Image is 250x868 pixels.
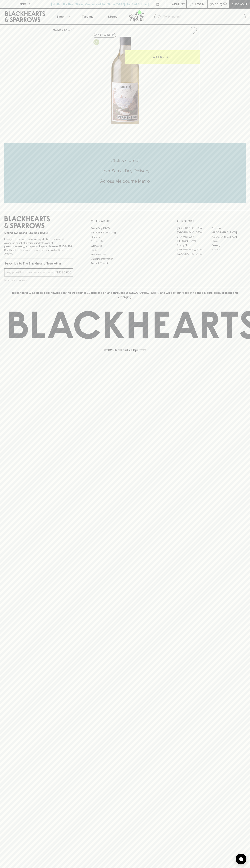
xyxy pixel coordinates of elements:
[239,857,243,861] img: bubble-icon
[91,235,159,239] a: Careers
[50,37,200,124] img: 40941.png
[195,2,204,6] p: Login
[4,178,246,184] h5: Across Melbourne Metro
[4,143,246,203] div: Call to action block
[177,230,211,235] a: [GEOGRAPHIC_DATA]
[7,291,243,299] p: Blackhearts & Sparrows acknowledges the traditional Custodians of land throughout [GEOGRAPHIC_DAT...
[125,50,200,64] button: ADD TO CART
[177,248,211,252] a: [GEOGRAPHIC_DATA]
[7,270,55,275] input: e.g. jane@blackheartsandsparrows.com.au
[177,243,211,248] a: Fitzroy North
[93,33,116,38] button: Add to wishlist
[91,244,159,248] a: Gift Cards
[177,239,211,243] a: [PERSON_NAME]
[4,168,246,174] h5: Uber Same-Day Delivery
[153,55,172,59] p: ADD TO CART
[211,230,246,235] a: [GEOGRAPHIC_DATA]
[210,2,218,6] p: $0.00
[82,14,93,19] p: Tastings
[211,226,246,230] a: Braddon
[91,239,159,244] a: Contact Us
[91,248,159,252] a: FAQ's
[91,226,159,230] a: Bottle Drop FAQ's
[224,3,226,5] p: 0
[91,231,159,235] a: Business & Bulk Gifting
[188,26,198,35] button: Add to wishlist
[4,238,73,255] p: It is against the law to sell or supply alcohol to, or to obtain alcohol on behalf of a person un...
[211,239,246,243] a: Fitzroy
[91,257,159,261] a: Shipping Information
[163,14,243,20] input: Try "Pinot noir"
[56,270,71,275] p: SUBSCRIBE
[19,2,31,6] p: FIND US
[39,245,72,248] strong: Liquor License #32064953
[50,9,75,24] button: Shop
[177,219,246,223] p: OUR STORES
[211,248,246,252] a: Prahran
[211,235,246,239] a: [GEOGRAPHIC_DATA]
[108,14,117,19] p: Stores
[4,231,73,235] p: Sibling owned and run since [DATE]
[53,28,61,31] a: HOME
[91,261,159,265] a: Terms & Conditions
[172,2,185,6] p: Wishlist
[177,252,211,256] a: [GEOGRAPHIC_DATA]
[55,269,73,276] button: SUBSCRIBE
[91,219,159,223] p: OTHER AREAS
[100,9,125,24] a: Stores
[4,278,73,282] p: We will never spam you
[177,226,211,230] a: [GEOGRAPHIC_DATA]
[4,261,73,266] p: Subscribe to The Blackhearts Newsletter
[211,243,246,248] a: Geelong
[4,158,246,163] h5: Click & Collect
[93,38,100,46] a: Controlled exposure to oxygen, adding complexity and sometimes developed characteristics.
[231,2,247,6] p: Checkout
[75,9,100,24] a: Tastings
[91,252,159,257] a: Privacy Policy
[177,235,211,239] a: Brunswick West
[93,39,99,45] img: Oxidative
[64,28,72,31] a: SHOP
[56,14,64,19] p: Shop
